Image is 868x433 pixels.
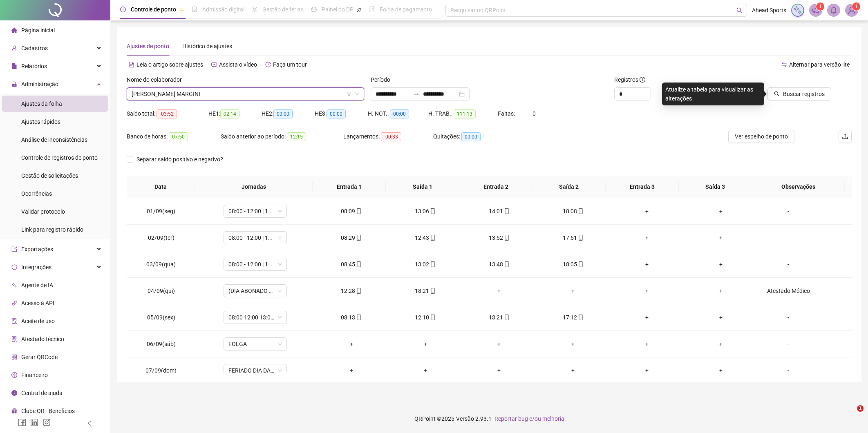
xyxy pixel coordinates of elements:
[221,132,343,141] div: Saldo anterior ao período:
[87,420,92,426] span: left
[617,339,678,348] div: +
[454,109,476,118] span: 111:13
[781,62,787,67] span: swap
[228,364,282,377] span: FERIADO DIA DA INDEPENDÊNCIA
[469,207,530,216] div: 14:01
[43,418,51,426] span: instagram
[110,404,868,433] footer: QRPoint © 2025 - 2.93.1 -
[129,62,134,67] span: file-text
[145,367,177,374] span: 07/09(dom)
[764,260,812,269] div: -
[617,366,678,375] div: +
[852,2,860,11] sup: Atualize o seu contato no menu Meus Dados
[789,61,850,68] span: Alternar para versão lite
[11,390,17,396] span: info-circle
[774,91,780,97] span: search
[321,207,382,216] div: 08:09
[21,226,83,233] span: Link para registro rápido
[273,109,293,118] span: 00:00
[355,288,362,294] span: mobile
[11,246,17,252] span: export
[764,366,812,375] div: -
[192,7,197,12] span: file-done
[21,154,98,161] span: Controle de registros de ponto
[136,61,203,68] span: Leia o artigo sobre ajustes
[343,132,433,141] div: Lançamentos:
[494,415,564,422] span: Reportar bug e/ou melhoria
[252,7,257,12] span: sun
[202,6,244,13] span: Admissão digital
[429,288,436,294] span: mobile
[532,110,536,117] span: 0
[728,130,794,143] button: Ver espelho de ponto
[461,132,481,141] span: 00:00
[498,110,516,117] span: Faltas:
[767,87,831,100] button: Buscar registros
[395,286,456,295] div: 18:21
[11,300,17,306] span: api
[21,336,64,342] span: Atestado técnico
[355,208,362,214] span: mobile
[131,6,176,13] span: Controle de ponto
[543,286,604,295] div: +
[21,208,65,215] span: Validar protocolo
[503,315,510,320] span: mobile
[857,405,864,412] span: 1
[395,233,456,242] div: 12:43
[469,313,530,322] div: 13:21
[208,109,262,118] div: HE 1:
[469,286,530,295] div: +
[752,176,845,198] th: Observações
[21,100,62,107] span: Ajustes da folha
[148,234,174,241] span: 02/09(ter)
[21,45,48,51] span: Cadastros
[21,390,63,396] span: Central de ajuda
[21,318,55,324] span: Aceite de uso
[262,109,315,118] div: HE 2:
[469,260,530,269] div: 13:48
[577,315,584,320] span: mobile
[606,176,679,198] th: Entrada 3
[211,62,217,67] span: youtube
[357,7,362,12] span: pushpin
[456,415,474,422] span: Versão
[690,366,751,375] div: +
[532,176,606,198] th: Saída 2
[469,366,530,375] div: +
[764,313,812,322] div: -
[147,208,175,214] span: 01/09(seg)
[313,176,386,198] th: Entrada 1
[429,208,436,214] span: mobile
[127,75,187,84] label: Nome do colaborador
[11,318,17,324] span: audit
[21,63,47,69] span: Relatórios
[355,235,362,241] span: mobile
[322,6,353,13] span: Painel do DP
[355,315,362,320] span: mobile
[21,81,58,87] span: Administração
[690,313,751,322] div: +
[413,91,420,97] span: to
[228,258,282,270] span: 08:00 - 12:00 | 13:00 - 18:00
[18,418,26,426] span: facebook
[842,133,848,140] span: upload
[21,246,53,252] span: Exportações
[21,372,48,378] span: Financeiro
[127,132,221,141] div: Banco de horas:
[21,354,58,360] span: Gerar QRCode
[577,261,584,267] span: mobile
[469,339,530,348] div: +
[21,136,87,143] span: Análise de inconsistências
[355,261,362,267] span: mobile
[543,313,604,322] div: 17:12
[368,109,428,118] div: H. NOT.:
[846,4,858,16] img: 1116
[690,339,751,348] div: +
[132,88,359,100] span: FELIPE FERNANDES MARGINI
[690,286,751,295] div: +
[459,176,532,198] th: Entrada 2
[395,260,456,269] div: 13:02
[147,314,175,321] span: 05/09(sex)
[764,207,812,216] div: -
[764,233,812,242] div: -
